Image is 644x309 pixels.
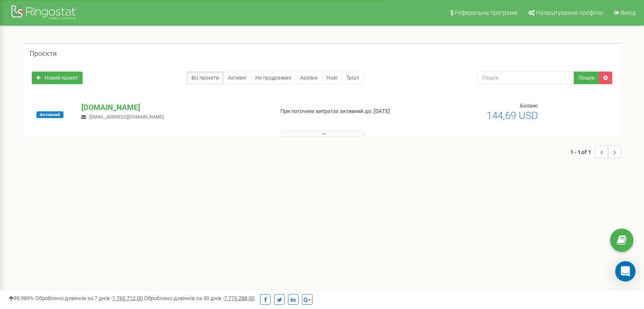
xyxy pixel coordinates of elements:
[280,108,416,116] p: При поточних витратах активний до: [DATE]
[89,114,164,120] span: [EMAIL_ADDRESS][DOMAIN_NAME]
[112,295,143,301] u: 1 760 712,00
[223,72,251,84] a: Активні
[35,295,143,301] span: Оброблено дзвінків за 7 днів :
[520,102,538,109] span: Баланс
[32,72,83,84] a: Новий проєкт
[615,261,636,281] div: Open Intercom Messenger
[30,50,57,58] h5: Проєкти
[36,111,64,118] span: Активний
[322,72,342,84] a: Нові
[621,9,636,16] span: Вихід
[224,295,254,301] u: 7 775 288,00
[536,9,603,16] span: Налаштування профілю
[455,9,517,16] span: Реферальна програма
[570,146,595,158] span: 1 - 1 of 1
[477,72,574,84] input: Пошук
[187,72,224,84] a: Всі проєкти
[486,110,538,121] span: 144,69 USD
[8,295,34,301] span: 99,989%
[296,72,322,84] a: Архівні
[574,72,599,84] button: Пошук
[342,72,364,84] a: Тріал
[570,137,621,167] nav: ...
[144,295,254,301] span: Оброблено дзвінків за 30 днів :
[81,102,266,113] p: [DOMAIN_NAME]
[251,72,296,84] a: Не продовжені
